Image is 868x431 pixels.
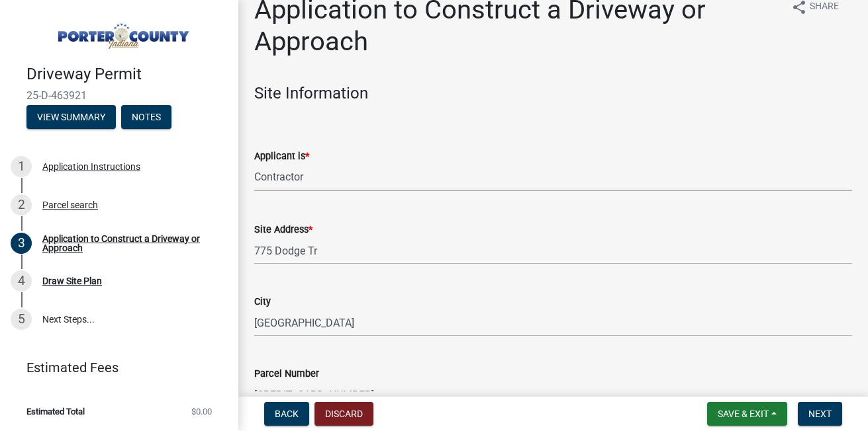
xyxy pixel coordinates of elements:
div: Parcel search [42,200,98,210]
div: Application to Construct a Driveway or Approach [42,234,217,253]
div: 3 [11,233,32,254]
div: 4 [11,270,32,292]
div: Draw Site Plan [42,276,102,286]
span: Save & Exit [718,409,769,419]
div: 5 [11,309,32,330]
label: Parcel Number [254,370,319,379]
wm-modal-confirm: Summary [26,112,116,123]
label: City [254,297,271,307]
img: Porter County, Indiana [26,14,217,51]
a: Estimated Fees [11,354,217,381]
span: $0.00 [191,407,212,416]
h4: Site Information [254,84,852,103]
button: Next [798,402,842,426]
span: Back [275,409,299,419]
label: Site Address [254,225,313,235]
div: Application Instructions [42,162,140,171]
span: Estimated Total [26,407,85,416]
button: Notes [121,105,171,129]
span: 25-D-463921 [26,89,212,102]
button: Back [264,402,309,426]
button: Save & Exit [707,402,787,426]
wm-modal-confirm: Notes [121,112,171,123]
button: Discard [314,402,373,426]
h4: Driveway Permit [26,65,228,84]
button: View Summary [26,105,116,129]
div: 1 [11,156,32,177]
span: Next [808,409,832,419]
label: Applicant is [254,152,309,161]
div: 2 [11,194,32,215]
